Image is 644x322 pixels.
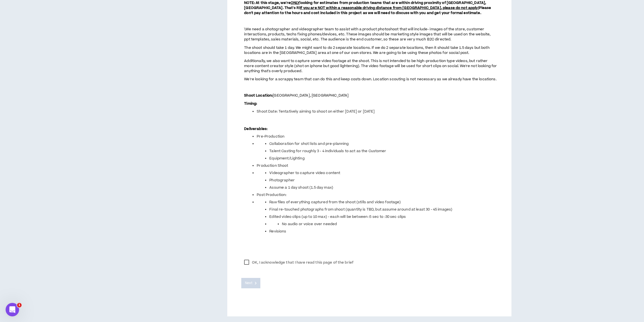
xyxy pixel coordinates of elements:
span: \We need a ohotographer and videographer team to assist with a product photoshoot that will inclu... [244,27,490,42]
strong: Shoot Location: [244,93,273,98]
strong: Please don't pay attention to the hours and cost included in this project as we will need to disc... [244,5,491,15]
strong: ONLY [291,0,300,5]
span: 1 [17,303,22,307]
span: [GEOGRAPHIC_DATA], [GEOGRAPHIC_DATA] [273,93,349,98]
span: No audio or voice over needed [282,221,337,227]
span: Post Production: [257,192,286,197]
strong: NOTE: At this stage, we're [244,0,291,5]
span: Equipment/Lighting [269,156,305,161]
span: Assume a 1 day shoot (1.5 day max) [269,185,333,190]
span: Final re-touched photographs from shoot (quantity is TBD, but assume around at least 30 - 45 images) [269,207,452,212]
strong: looking for estimates from production teams that are within driving proximity of [GEOGRAPHIC_DATA... [244,0,486,10]
span: Pre-Production [257,134,284,139]
span: The shoot should take 1 day. We might want to do 2 separate locations. If we do 2 separate locati... [244,45,489,55]
button: Next [241,278,260,288]
span: Additionally, we also want to capture some video footage at the shoot. This is not intended to be... [244,58,497,74]
iframe: Intercom live chat [6,303,19,316]
span: Production Shoot [257,163,288,168]
span: Shoot Date: Tentatively aiming to shoot on either [DATE] or [DATE] [257,109,375,114]
span: Next [245,280,252,286]
span: Collaboration for shot lists and pre-planning [269,141,349,146]
span: Photographer [269,178,295,183]
span: Raw files of everything captured from the shoot (stills and video footage) [269,200,401,205]
strong: If you are NOT within a reasonable driving distance from [GEOGRAPHIC_DATA], please do not apply! [300,5,479,10]
span: We're looking for a scrappy team that can do this and keep costs down. Location scouting is not n... [244,77,496,82]
label: OK, I acknowledge that I have read this page of the brief [241,258,356,267]
strong: Timing: [244,101,257,106]
span: Talent Casting for roughly 3 - 4 individuals to act as the Customer [269,149,386,154]
span: Videographer to capture video content [269,170,340,175]
strong: Deliverables: [244,126,267,131]
span: Revisions [269,229,286,234]
span: Edited video clips (up to 10 max) - each will be between :5 sec to :30 sec clips [269,214,406,219]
